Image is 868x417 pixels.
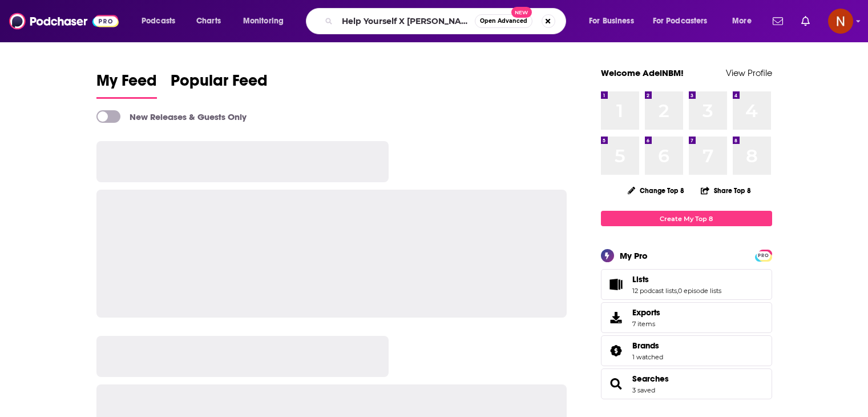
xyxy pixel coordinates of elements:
a: Show notifications dropdown [768,11,788,31]
span: Open Advanced [480,18,527,24]
button: open menu [134,12,190,30]
span: 7 items [632,320,660,328]
div: Search podcasts, credits, & more... [317,8,577,34]
span: Lists [632,274,649,284]
span: More [732,13,752,29]
a: Exports [601,302,772,333]
a: 1 watched [632,353,663,361]
button: open menu [724,12,766,30]
img: User Profile [828,9,853,34]
span: New [511,7,532,18]
button: Open AdvancedNew [475,14,532,28]
span: My Feed [96,71,157,97]
a: Brands [605,343,628,359]
a: Lists [632,274,721,284]
button: open menu [645,12,724,30]
a: 3 saved [632,386,655,394]
a: My Feed [96,71,157,99]
a: New Releases & Guests Only [96,110,247,123]
a: Charts [189,12,228,30]
span: Charts [196,13,221,29]
span: For Podcasters [653,13,708,29]
input: Search podcasts, credits, & more... [337,12,475,30]
a: Brands [632,340,663,351]
a: Searches [605,376,628,392]
button: open menu [235,12,298,30]
span: Podcasts [142,13,175,29]
span: , [677,287,678,295]
span: For Business [589,13,634,29]
span: Exports [632,307,660,318]
a: Popular Feed [171,71,268,99]
a: View Profile [726,67,772,78]
button: Show profile menu [828,9,853,34]
a: Lists [605,276,628,292]
span: Exports [605,310,628,326]
a: 12 podcast lists [632,287,677,295]
a: Searches [632,374,669,384]
a: PRO [757,251,770,259]
span: Brands [632,340,659,351]
span: Searches [601,368,772,399]
a: Show notifications dropdown [797,11,814,31]
button: open menu [581,12,648,30]
a: Welcome AdelNBM! [601,67,684,78]
span: Lists [601,269,772,300]
button: Change Top 8 [621,183,692,198]
button: Share Top 8 [700,179,752,202]
span: Brands [601,335,772,366]
a: 0 episode lists [678,287,721,295]
span: PRO [757,251,770,260]
img: Podchaser - Follow, Share and Rate Podcasts [9,10,119,32]
span: Popular Feed [171,71,268,97]
span: Monitoring [243,13,284,29]
div: My Pro [620,250,648,261]
span: Logged in as AdelNBM [828,9,853,34]
a: Create My Top 8 [601,211,772,226]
